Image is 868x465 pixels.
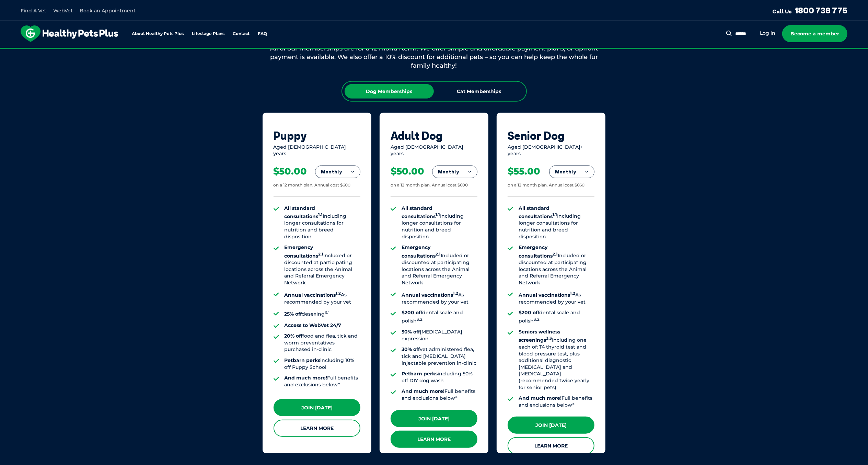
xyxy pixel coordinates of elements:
[402,205,440,219] strong: All standard consultations
[306,48,562,54] span: Proactive, preventative wellness program designed to keep your pet healthier and happier for longer
[570,291,575,296] sup: 1.2
[402,244,441,259] strong: Emergency consultations
[274,399,360,416] a: Join [DATE]
[315,166,360,178] button: Monthly
[402,309,477,325] li: dental scale and polish
[285,357,360,371] li: including 10% off Puppy School
[782,25,847,42] a: Become a member
[285,357,321,363] strong: Petbarn perks
[285,309,360,318] li: desexing
[274,182,351,188] div: on a 12 month plan. Annual cost $600
[274,420,360,437] a: Learn More
[285,333,360,353] li: food and flea, tick and worm preventatives purchased in-clinic
[402,388,477,401] li: Full benefits and exclusions below*
[391,166,424,177] div: $50.00
[436,212,440,217] sup: 1.1
[192,32,224,36] a: Lifestage Plans
[402,371,438,377] strong: Petbarn perks
[21,25,118,42] img: hpp-logo
[519,309,594,325] li: dental scale and polish
[508,166,540,177] div: $55.00
[402,205,477,240] li: Including longer consultations for nutrition and breed disposition
[391,144,477,157] div: Aged [DEMOGRAPHIC_DATA] years
[402,244,477,286] li: Included or discounted at participating locations across the Animal and Referral Emergency Network
[508,129,594,142] div: Senior Dog
[519,205,557,219] strong: All standard consultations
[402,292,458,298] strong: Annual vaccinations
[391,182,468,188] div: on a 12 month plan. Annual cost $600
[274,129,360,142] div: Puppy
[402,371,477,384] li: including 50% off DIY dog wash
[80,8,136,14] a: Book an Appointment
[233,32,250,36] a: Contact
[519,309,539,316] strong: $200 off
[436,252,441,257] sup: 2.1
[391,410,477,427] a: Join [DATE]
[519,290,594,305] li: As recommended by your vet
[336,291,341,296] sup: 1.2
[519,395,594,408] li: Full benefits and exclusions below*
[725,30,733,37] button: Search
[432,166,477,178] button: Monthly
[519,292,575,298] strong: Annual vaccinations
[402,290,477,305] li: As recommended by your vet
[435,84,524,99] div: Cat Memberships
[402,329,420,335] strong: 50% off
[325,310,330,315] sup: 3.1
[285,244,324,259] strong: Emergency consultations
[519,395,562,401] strong: And much more!
[508,182,585,188] div: on a 12 month plan. Annual cost $660
[285,375,360,388] li: Full benefits and exclusions below*
[274,144,360,157] div: Aged [DEMOGRAPHIC_DATA] years
[391,431,477,448] a: Learn More
[402,329,477,342] li: [MEDICAL_DATA] expression
[319,212,323,217] sup: 1.1
[285,205,323,219] strong: All standard consultations
[402,388,444,394] strong: And much more!
[553,212,557,217] sup: 1.1
[132,32,184,36] a: About Healthy Pets Plus
[285,333,303,339] strong: 20% off
[508,144,594,157] div: Aged [DEMOGRAPHIC_DATA]+ years
[402,309,422,316] strong: $200 off
[258,32,267,36] a: FAQ
[772,8,792,15] span: Call Us
[772,5,847,15] a: Call Us1800 738 775
[285,244,360,286] li: Included or discounted at participating locations across the Animal and Referral Emergency Network
[402,346,477,366] li: vet administered flea, tick and [MEDICAL_DATA] injectable prevention in-clinic
[285,311,302,317] strong: 25% off
[453,291,458,296] sup: 1.2
[508,417,594,434] a: Join [DATE]
[285,322,342,328] strong: Access to WebVet 24/7
[519,244,558,259] strong: Emergency consultations
[391,129,477,142] div: Adult Dog
[345,84,434,99] div: Dog Memberships
[508,437,594,454] a: Learn More
[417,317,423,322] sup: 3.2
[534,317,540,322] sup: 3.2
[760,30,775,36] a: Log in
[549,166,594,178] button: Monthly
[285,290,360,305] li: As recommended by your vet
[402,346,420,352] strong: 30% off
[285,375,327,381] strong: And much more!
[519,329,560,343] strong: Seniors wellness screenings
[319,252,324,257] sup: 2.1
[285,205,360,240] li: Including longer consultations for nutrition and breed disposition
[519,244,594,286] li: Included or discounted at participating locations across the Animal and Referral Emergency Network
[546,336,552,341] sup: 3.3
[519,205,594,240] li: Including longer consultations for nutrition and breed disposition
[285,292,341,298] strong: Annual vaccinations
[21,8,46,14] a: Find A Vet
[519,329,594,391] li: Including one each of: T4 thyroid test and blood pressure test, plus additional diagnostic [MEDIC...
[274,166,307,177] div: $50.00
[263,44,606,70] div: All of our memberships are for a 12 month term. We offer simple and affordable payment plans, or ...
[53,8,73,14] a: WebVet
[553,252,558,257] sup: 2.1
